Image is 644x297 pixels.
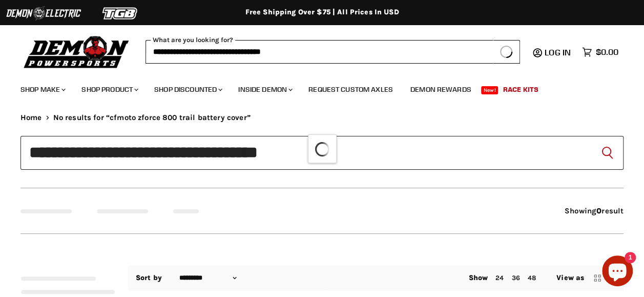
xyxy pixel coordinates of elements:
[528,274,536,282] a: 48
[231,79,299,100] a: Inside Demon
[82,4,159,23] img: TGB Logo 2
[481,86,498,94] span: New!
[147,79,228,100] a: Shop Discounted
[53,113,251,122] span: No results for “cfmoto zforce 800 trail battery cover”
[5,4,82,23] img: Demon Electric Logo 2
[596,47,618,57] span: $0.00
[540,48,577,57] a: Log in
[596,206,601,215] strong: 0
[20,33,133,70] img: Demon Powersports
[493,40,520,64] button: Search
[301,79,401,100] a: Request Custom Axles
[577,45,624,60] a: $0.00
[511,274,520,282] a: 36
[469,273,488,282] span: Show
[13,79,72,100] a: Shop Make
[13,75,616,100] ul: Main menu
[146,40,493,64] input: Search
[545,47,571,57] span: Log in
[20,136,624,170] form: Product
[74,79,144,100] a: Shop Product
[146,40,520,64] form: Product
[599,255,636,289] inbox-online-store-chat: Shopify online store chat
[20,113,624,122] nav: Breadcrumbs
[556,274,584,282] span: View as
[495,274,504,282] a: 24
[403,79,479,100] a: Demon Rewards
[495,79,546,100] a: Race Kits
[565,206,624,215] span: Showing result
[599,145,615,161] button: Search
[20,113,42,122] a: Home
[592,273,603,283] button: grid view
[20,136,624,170] input: Search
[136,274,162,282] label: Sort by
